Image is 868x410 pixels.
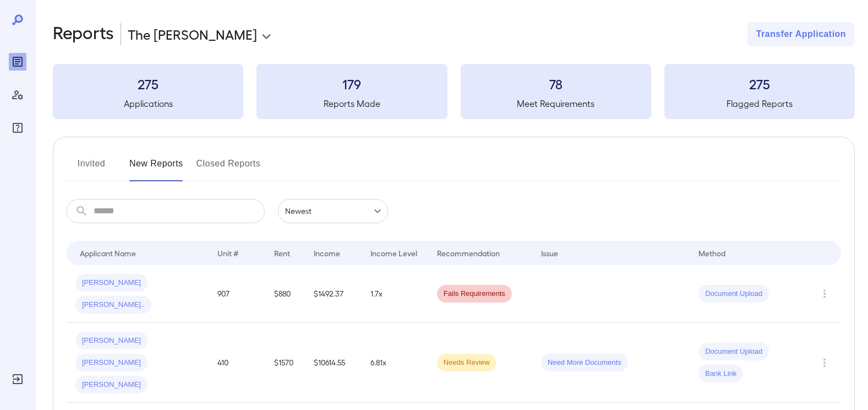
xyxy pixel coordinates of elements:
[80,246,136,260] div: Applicant Name
[265,323,304,403] td: $1570
[664,75,855,93] h3: 275
[75,358,148,368] span: [PERSON_NAME]
[274,246,292,260] div: Rent
[698,369,743,379] span: Bank Link
[816,285,833,303] button: Row Actions
[256,97,447,110] h5: Reports Made
[9,53,26,71] div: Reports
[314,246,340,260] div: Income
[75,278,148,288] span: [PERSON_NAME]
[209,323,265,403] td: 410
[698,246,725,260] div: Method
[816,354,833,371] button: Row Actions
[664,97,855,110] h5: Flagged Reports
[75,336,148,346] span: [PERSON_NAME]
[370,246,417,260] div: Income Level
[437,289,512,299] span: Fails Requirements
[53,97,243,110] h5: Applications
[362,323,428,403] td: 6.81x
[362,265,428,323] td: 1.7x
[217,246,238,260] div: Unit #
[698,347,769,357] span: Document Upload
[461,97,651,110] h5: Meet Requirements
[698,289,769,299] span: Document Upload
[129,155,183,181] button: New Reports
[67,155,116,181] button: Invited
[196,155,261,181] button: Closed Reports
[9,119,26,137] div: FAQ
[128,25,257,43] p: The [PERSON_NAME]
[437,358,496,368] span: Needs Review
[53,64,855,119] summary: 275Applications179Reports Made78Meet Requirements275Flagged Reports
[75,300,151,310] span: [PERSON_NAME]..
[437,246,500,260] div: Recommendation
[541,358,628,368] span: Need More Documents
[541,246,559,260] div: Issue
[461,75,651,93] h3: 78
[747,22,855,46] button: Transfer Application
[256,75,447,93] h3: 179
[305,265,362,323] td: $1492.37
[278,199,388,223] div: Newest
[9,370,26,388] div: Log Out
[265,265,304,323] td: $880
[209,265,265,323] td: 907
[53,22,114,46] h2: Reports
[53,75,243,93] h3: 275
[9,86,26,104] div: Manage Users
[305,323,362,403] td: $10614.55
[75,380,148,390] span: [PERSON_NAME]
